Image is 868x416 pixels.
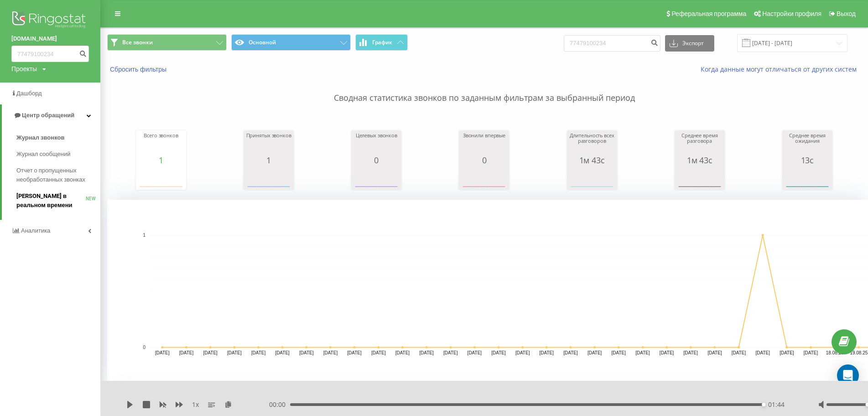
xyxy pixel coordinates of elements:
span: Настройки профиля [762,10,821,17]
div: 1м 43с [569,156,615,165]
svg: A chart. [569,165,615,192]
svg: A chart. [461,165,507,192]
img: Ringostat logo [11,9,89,32]
svg: A chart. [785,165,830,192]
text: [DATE] [203,350,218,355]
text: [DATE] [612,350,626,355]
text: [DATE] [179,350,194,355]
text: 0 [143,345,146,350]
text: [DATE] [443,350,458,355]
a: Журнал сообщений [16,146,100,162]
span: 1 x [192,400,199,409]
text: 19.08.25 [850,350,868,355]
text: [DATE] [540,350,554,355]
div: Среднее время разговора [677,133,722,156]
text: [DATE] [515,350,530,355]
div: Среднее время ожидания [785,133,830,156]
text: [DATE] [587,350,602,355]
div: 1 [246,156,291,165]
p: Сводная статистика звонков по заданным фильтрам за выбранный период [107,74,861,104]
a: Отчет о пропущенных необработанных звонках [16,162,100,188]
svg: A chart. [353,165,399,192]
text: [DATE] [299,350,314,355]
a: Центр обращений [2,104,100,126]
div: 0 [461,156,507,165]
button: Экспорт [665,35,714,52]
input: Поиск по номеру [11,46,89,62]
text: 18.08.25 [826,350,844,355]
text: [DATE] [275,350,290,355]
div: Длительность всех разговоров [569,133,615,156]
svg: A chart. [677,165,722,192]
text: [DATE] [804,350,818,355]
text: [DATE] [707,350,722,355]
text: [DATE] [491,350,506,355]
div: 0 [353,156,399,165]
a: [DOMAIN_NAME] [11,34,89,43]
span: Журнал сообщений [16,150,70,159]
span: Аналитика [21,227,50,234]
button: График [355,34,408,51]
span: Реферальная программа [671,10,746,17]
div: 1м 43с [677,156,722,165]
svg: A chart. [246,165,291,192]
text: [DATE] [563,350,578,355]
text: [DATE] [732,350,746,355]
button: Сбросить фильтры [107,65,171,73]
div: 13с [785,156,830,165]
div: Всего звонков [138,133,184,156]
text: [DATE] [755,350,770,355]
text: [DATE] [780,350,794,355]
div: Проекты [11,64,37,73]
span: Журнал звонков [16,133,64,142]
span: [PERSON_NAME] в реальном времени [16,192,86,210]
text: [DATE] [347,350,362,355]
a: Журнал звонков [16,130,100,146]
div: Принятых звонков [246,133,291,156]
text: [DATE] [323,350,338,355]
text: [DATE] [468,350,482,355]
div: Open Intercom Messenger [837,364,859,386]
text: [DATE] [251,350,266,355]
div: Звонили впервые [461,133,507,156]
text: [DATE] [395,350,410,355]
span: Отчет о пропущенных необработанных звонках [16,166,96,184]
span: Все звонки [122,39,153,46]
div: 1 [138,156,184,165]
a: [PERSON_NAME] в реальном времениNEW [16,188,100,213]
a: Когда данные могут отличаться от других систем [701,65,861,73]
text: [DATE] [227,350,242,355]
span: 01:44 [768,400,785,409]
svg: A chart. [138,165,184,192]
div: Целевых звонков [353,133,399,156]
div: Accessibility label [762,403,765,406]
text: [DATE] [419,350,434,355]
span: График [372,39,392,46]
span: Дашборд [16,90,42,97]
span: Выход [837,10,856,17]
text: 1 [143,233,146,238]
text: [DATE] [371,350,386,355]
span: 00:00 [269,400,290,409]
text: [DATE] [684,350,698,355]
button: Основной [231,34,351,51]
text: [DATE] [155,350,170,355]
span: Центр обращений [22,112,74,119]
text: [DATE] [635,350,650,355]
button: Все звонки [107,34,227,51]
text: [DATE] [660,350,674,355]
input: Поиск по номеру [564,35,660,52]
